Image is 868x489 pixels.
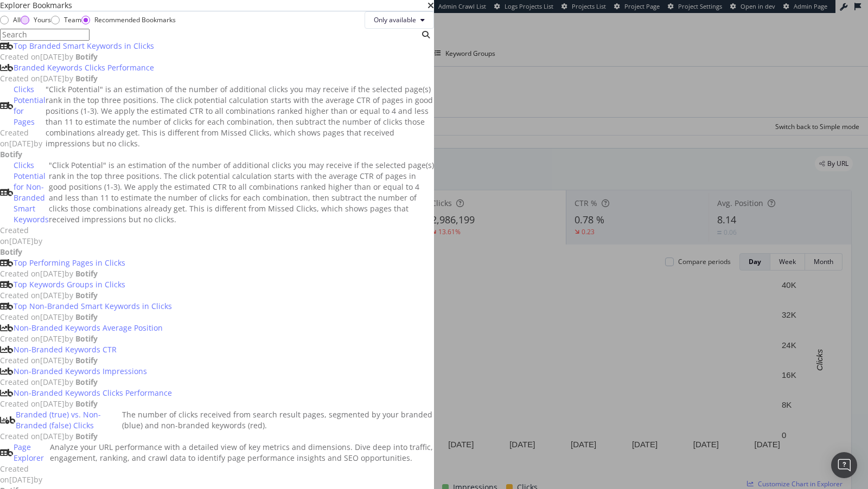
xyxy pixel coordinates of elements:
div: Yours [34,15,51,24]
div: Open Intercom Messenger [831,452,857,478]
b: Botify [75,73,98,83]
div: Top Non-Branded Smart Keywords in Clicks [14,301,172,312]
b: Botify [75,377,98,387]
div: Branded (true) vs. Non-Branded (false) Clicks [16,409,122,431]
b: Botify [75,268,98,279]
span: Only available [374,15,416,24]
div: Non-Branded Keywords Clicks Performance [14,388,172,398]
div: Yours [21,15,51,24]
b: Botify [75,355,98,365]
b: Botify [75,431,98,441]
b: Botify [75,398,98,409]
div: Non-Branded Keywords CTR [14,344,117,355]
div: Recommended Bookmarks [94,15,176,24]
div: Team [64,15,81,24]
div: "Click Potential" is an estimation of the number of additional clicks you may receive if the sele... [46,84,434,160]
div: Clicks Potential for Non-Branded Smart Keywords [14,160,49,225]
div: Top Keywords Groups in Clicks [14,279,125,290]
div: Recommended Bookmarks [81,15,176,24]
div: The number of clicks received from search result pages, segmented by your branded (blue) and non-... [122,409,434,442]
b: Botify [75,312,98,322]
b: Botify [75,290,98,300]
div: Page Explorer [14,442,50,464]
div: All [13,15,21,24]
div: Non-Branded Keywords Impressions [14,366,147,377]
b: Botify [75,52,98,62]
div: Team [51,15,81,24]
div: Top Performing Pages in Clicks [14,258,125,268]
div: Top Branded Smart Keywords in Clicks [14,41,154,52]
div: Clicks Potential for Pages [14,84,46,127]
button: Only available [365,11,434,29]
div: Branded Keywords Clicks Performance [14,62,154,73]
div: Non-Branded Keywords Average Position [14,323,163,333]
b: Botify [75,333,98,344]
div: "Click Potential" is an estimation of the number of additional clicks you may receive if the sele... [49,160,434,258]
